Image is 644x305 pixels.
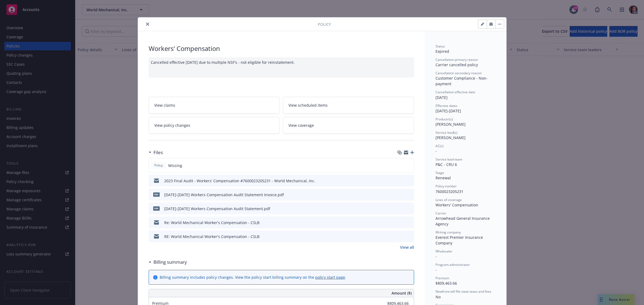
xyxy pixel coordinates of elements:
[400,244,414,250] a: View all
[436,230,461,235] span: Writing company
[149,97,280,114] a: View claims
[153,149,163,156] h3: Files
[149,259,187,266] div: Billing summary
[436,103,496,114] div: [DATE] - [DATE]
[436,294,441,299] span: No
[318,21,331,27] span: Policy
[436,135,466,140] span: [PERSON_NAME]
[436,202,496,208] div: Workers' Compensation
[436,44,445,49] span: Status
[407,206,412,211] button: preview file
[436,175,451,180] span: Renewal
[436,276,449,280] span: Premium
[407,192,412,198] button: preview file
[407,178,412,184] button: preview file
[149,149,163,156] div: Files
[436,281,457,286] span: $809,463.66
[436,249,452,254] span: Wholesaler
[436,122,466,127] span: [PERSON_NAME]
[436,57,478,62] span: Cancellation primary reason
[168,163,182,168] span: Missing
[149,44,414,53] div: Workers' Compensation
[154,102,175,108] span: View claims
[315,275,345,280] a: policy start page
[283,117,414,134] a: View coverage
[164,220,259,225] div: Re: World Mechanical Worker's Compensation - CSLB
[398,206,403,211] button: download file
[288,122,314,128] span: View coverage
[164,178,315,184] div: 2023 Final Audit - Workers' Compensation #7600023205231 - World Mechanical, Inc.
[436,267,437,272] span: -
[436,162,457,167] span: P&C - CRU 6
[398,192,403,198] button: download file
[436,254,437,259] span: -
[160,274,346,280] div: Billing summary includes policy changes. View the policy start billing summary on the .
[436,216,491,226] span: Arrowhead General Insurance Agency
[407,220,412,225] button: preview file
[398,220,403,225] button: download file
[144,21,151,27] button: close
[436,157,462,162] span: Service lead team
[436,62,478,67] span: Carrier cancelled policy
[436,103,458,108] span: Effective dates
[164,234,259,239] div: RE: World Mechanical Worker's Compensation - CSLB
[149,57,414,77] div: Cancelled effective [DATE] due to multiple NSF's - not eligible for reinstatement.
[391,290,412,296] span: Amount ($)
[288,102,328,108] span: View scheduled items
[398,234,403,239] button: download file
[436,189,463,194] span: 7600023205231
[436,76,488,86] span: Customer Compliance - Non-payment
[436,90,475,94] span: Cancellation effective date
[436,71,482,75] span: Cancellation secondary reason
[436,117,453,121] span: Producer(s)
[436,289,491,294] span: Newfront will file state taxes and fees
[436,95,448,100] span: [DATE]
[436,235,484,246] span: Everest Premier Insurance Company
[164,192,284,198] div: [DATE]-[DATE] Workers Compensation Audit Statement Invoice.pdf
[407,234,412,239] button: preview file
[436,211,446,215] span: Carrier
[283,97,414,114] a: View scheduled items
[436,49,449,54] span: Expired
[153,259,187,266] h3: Billing summary
[436,144,444,148] span: AC(s)
[436,184,457,188] span: Policy number
[436,148,437,154] span: -
[398,178,403,184] button: download file
[153,206,160,210] span: pdf
[436,170,444,175] span: Stage
[436,262,470,267] span: Program administrator
[149,117,280,134] a: View policy changes
[154,122,190,128] span: View policy changes
[153,192,160,196] span: pdf
[164,206,270,211] div: [DATE]-[DATE] Workers Compensation Audit Statement.pdf
[153,163,164,168] span: Policy
[436,130,458,135] span: Service lead(s)
[436,198,462,202] span: Lines of coverage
